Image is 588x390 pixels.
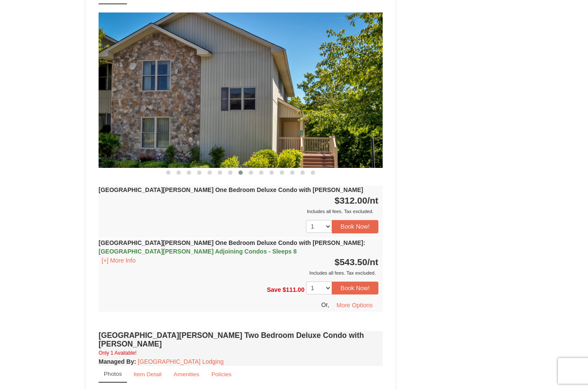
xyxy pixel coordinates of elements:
span: Save [267,286,281,293]
small: Item Detail [133,371,161,378]
a: Photos [99,366,127,383]
small: Only 1 Available! [99,350,136,356]
strong: : [99,359,136,365]
div: Includes all fees. Tax excluded. [99,269,378,278]
span: $111.00 [283,286,305,293]
small: Photos [104,371,122,378]
h4: [GEOGRAPHIC_DATA][PERSON_NAME] Two Bedroom Deluxe Condo with [PERSON_NAME] [99,331,383,349]
strong: [GEOGRAPHIC_DATA][PERSON_NAME] One Bedroom Deluxe Condo with [PERSON_NAME] [99,187,363,194]
a: Amenities [168,366,205,383]
button: More Options [331,299,378,312]
a: Policies [206,366,237,383]
span: : [363,240,365,247]
div: Includes all fees. Tax excluded. [99,207,378,216]
span: Managed By [99,359,134,365]
span: /nt [367,257,378,267]
img: 18876286-129-04797877.jpg [99,13,383,168]
strong: $312.00 [334,196,378,206]
a: Item Detail [128,366,167,383]
button: Book Now! [332,220,378,233]
a: [GEOGRAPHIC_DATA] Lodging [138,359,223,365]
span: /nt [367,196,378,206]
span: Or, [321,302,329,309]
button: Book Now! [332,282,378,295]
button: [+] More Info [99,256,139,266]
small: Amenities [173,371,199,378]
span: $543.50 [334,257,367,267]
span: [GEOGRAPHIC_DATA][PERSON_NAME] Adjoining Condos - Sleeps 8 [99,248,297,255]
strong: [GEOGRAPHIC_DATA][PERSON_NAME] One Bedroom Deluxe Condo with [PERSON_NAME] [99,240,365,255]
small: Policies [211,371,232,378]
